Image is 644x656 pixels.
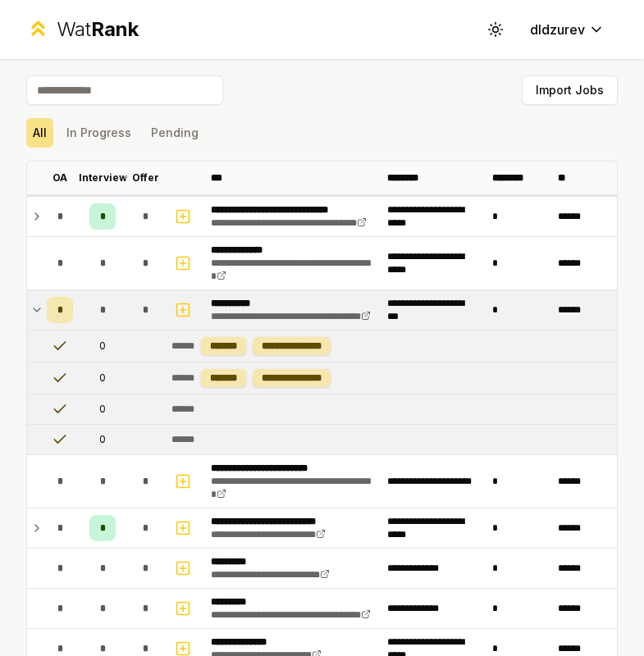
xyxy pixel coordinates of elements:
button: Import Jobs [522,75,618,105]
div: Wat [57,16,139,43]
td: 0 [80,394,126,424]
button: In Progress [60,118,138,148]
button: dldzurev [517,15,618,44]
span: Rank [91,17,139,41]
p: Offer [132,171,159,184]
span: dldzurev [530,20,585,39]
p: Interview [79,171,127,184]
a: WatRank [26,16,139,43]
p: OA [53,171,67,184]
td: 0 [80,425,126,454]
td: 0 [80,330,126,362]
td: 0 [80,362,126,394]
button: Pending [144,118,205,148]
button: All [26,118,53,148]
